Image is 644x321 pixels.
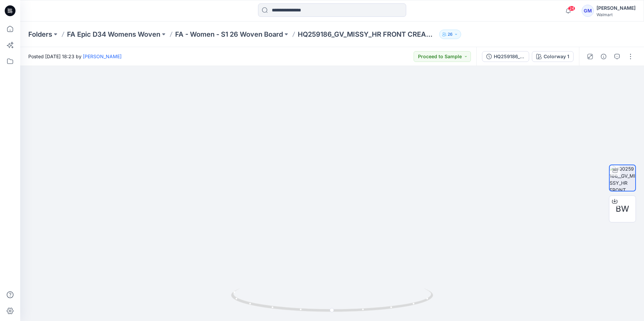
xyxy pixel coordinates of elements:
[568,6,575,11] span: 24
[598,51,609,62] button: Details
[175,30,283,39] a: FA - Women - S1 26 Woven Board
[448,31,453,38] p: 26
[482,51,529,62] button: HQ259186_GV_MISSY_HR FRONT CREASE WIDE LEG TROUSER
[597,12,636,17] div: Walmart
[597,4,636,12] div: [PERSON_NAME]
[532,51,574,62] button: Colorway 1
[439,30,461,39] button: 26
[544,53,569,60] div: Colorway 1
[83,53,122,59] a: [PERSON_NAME]
[298,30,437,39] p: HQ259186_GV_MISSY_HR FRONT CREASE WIDE LEG TROUSER
[616,203,629,215] span: BW
[582,5,594,17] div: GM
[28,30,52,39] a: Folders
[28,53,122,60] span: Posted [DATE] 18:23 by
[67,30,160,39] a: FA Epic D34 Womens Woven
[610,165,635,191] img: HQ0259186__GV_MISSY_HR FRONT CREASE WIDE LEG TROUSER
[494,53,525,60] div: HQ259186_GV_MISSY_HR FRONT CREASE WIDE LEG TROUSER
